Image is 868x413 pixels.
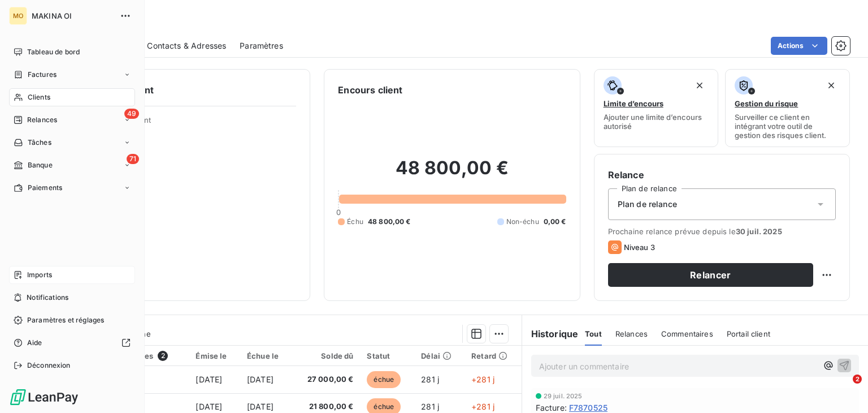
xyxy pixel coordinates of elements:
[27,115,57,125] span: Relances
[368,217,411,227] span: 48 800,00 €
[471,351,515,360] div: Retard
[471,375,494,384] span: +281 j
[471,402,494,411] span: +281 j
[608,263,813,287] button: Relancer
[9,43,135,61] a: Tableau de bord
[727,329,770,338] span: Portail client
[27,270,52,280] span: Imports
[247,351,285,360] div: Échue le
[247,375,274,384] span: [DATE]
[27,338,42,348] span: Aide
[771,37,827,55] button: Actions
[338,83,402,97] h6: Encours client
[299,401,354,412] span: 21 800,00 €
[9,388,79,406] img: Logo LeanPay
[624,243,655,252] span: Niveau 3
[124,109,139,119] span: 49
[367,371,401,388] span: échue
[544,217,566,227] span: 0,00 €
[9,111,135,129] a: 49Relances
[604,99,663,108] span: Limite d’encours
[544,393,583,399] span: 29 juil. 2025
[9,134,135,152] a: Tâches
[608,227,836,236] span: Prochaine relance prévue depuis le
[28,92,50,102] span: Clients
[347,217,363,227] span: Échu
[27,292,68,303] span: Notifications
[9,266,135,284] a: Imports
[661,329,713,338] span: Commentaires
[735,99,798,108] span: Gestion du risque
[735,113,840,140] span: Surveiller ce client en intégrant votre outil de gestion des risques client.
[522,327,579,341] h6: Historique
[338,157,566,191] h2: 48 800,00 €
[618,199,677,210] span: Plan de relance
[299,351,354,360] div: Solde dû
[594,69,719,147] button: Limite d’encoursAjouter une limite d’encours autorisé
[421,351,458,360] div: Délai
[196,402,222,411] span: [DATE]
[336,208,341,217] span: 0
[736,227,782,236] span: 30 juil. 2025
[9,311,135,329] a: Paramètres et réglages
[27,360,71,371] span: Déconnexion
[28,160,53,170] span: Banque
[9,156,135,174] a: 71Banque
[421,375,439,384] span: 281 j
[247,402,274,411] span: [DATE]
[27,47,80,57] span: Tableau de bord
[147,40,226,51] span: Contacts & Adresses
[725,69,850,147] button: Gestion du risqueSurveiller ce client en intégrant votre outil de gestion des risques client.
[68,83,296,97] h6: Informations client
[240,40,283,51] span: Paramètres
[9,7,27,25] div: MO
[367,351,407,360] div: Statut
[196,351,233,360] div: Émise le
[127,154,139,164] span: 71
[853,375,862,384] span: 2
[9,334,135,352] a: Aide
[27,315,104,325] span: Paramètres et réglages
[585,329,602,338] span: Tout
[9,66,135,84] a: Factures
[91,115,296,131] span: Propriétés Client
[9,88,135,106] a: Clients
[830,375,857,402] iframe: Intercom live chat
[32,11,113,20] span: MAKINA OI
[28,70,57,80] span: Factures
[604,113,709,131] span: Ajouter une limite d’encours autorisé
[28,183,62,193] span: Paiements
[615,329,648,338] span: Relances
[158,351,168,361] span: 2
[9,179,135,197] a: Paiements
[608,168,836,182] h6: Relance
[196,375,222,384] span: [DATE]
[421,402,439,411] span: 281 j
[299,374,354,385] span: 27 000,00 €
[506,217,539,227] span: Non-échu
[28,137,51,148] span: Tâches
